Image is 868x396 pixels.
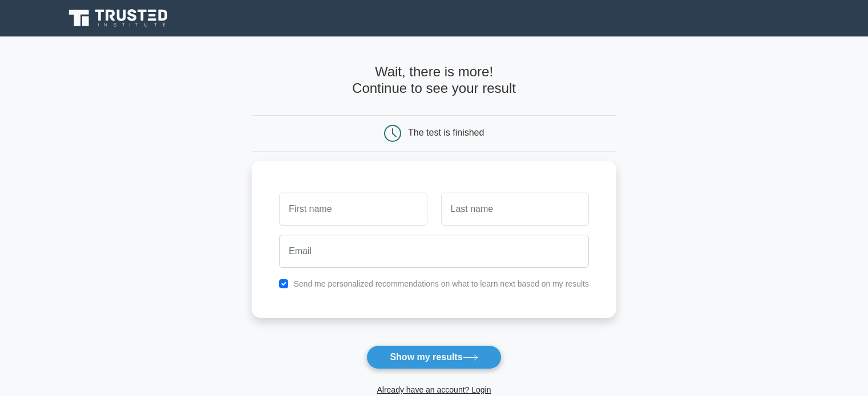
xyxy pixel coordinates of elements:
div: The test is finished [408,128,484,137]
button: Show my results [366,345,501,369]
input: First name [279,193,427,226]
h4: Wait, there is more! Continue to see your result [252,64,616,97]
a: Already have an account? Login [377,385,491,394]
label: Send me personalized recommendations on what to learn next based on my results [293,279,589,288]
input: Last name [441,193,589,226]
input: Email [279,235,589,268]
